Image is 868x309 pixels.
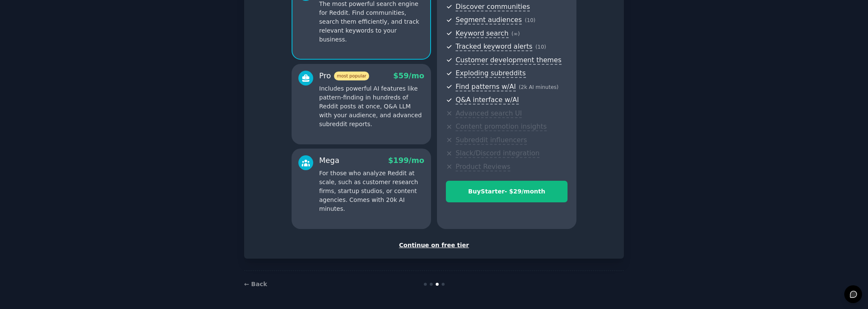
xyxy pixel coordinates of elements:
div: Pro [319,71,369,81]
p: Includes powerful AI features like pattern-finding in hundreds of Reddit posts at once, Q&A LLM w... [319,84,424,129]
span: ( 10 ) [535,44,546,50]
span: Q&A interface w/AI [456,96,519,105]
div: Mega [319,155,339,166]
span: Advanced search UI [456,109,522,118]
span: Exploding subreddits [456,69,526,78]
a: ← Back [244,281,267,287]
span: Product Reviews [456,163,510,171]
span: Discover communities [456,3,530,11]
span: most popular [334,72,370,80]
span: ( ∞ ) [512,31,520,37]
span: Slack/Discord integration [456,149,540,158]
span: Segment audiences [456,16,522,25]
button: BuyStarter- $29/month [446,181,568,202]
p: For those who analyze Reddit at scale, such as customer research firms, startup studios, or conte... [319,169,424,213]
div: Continue on free tier [253,241,615,250]
span: Keyword search [456,29,509,38]
span: Find patterns w/AI [456,83,516,91]
span: Customer development themes [456,56,562,65]
div: Buy Starter - $ 29 /month [446,187,567,196]
span: Subreddit influencers [456,136,527,145]
span: Content promotion insights [456,122,547,131]
span: Tracked keyword alerts [456,42,532,51]
span: ( 10 ) [525,17,535,23]
span: ( 2k AI minutes ) [519,84,559,90]
span: $ 199 /mo [388,156,424,165]
span: $ 59 /mo [393,72,424,80]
